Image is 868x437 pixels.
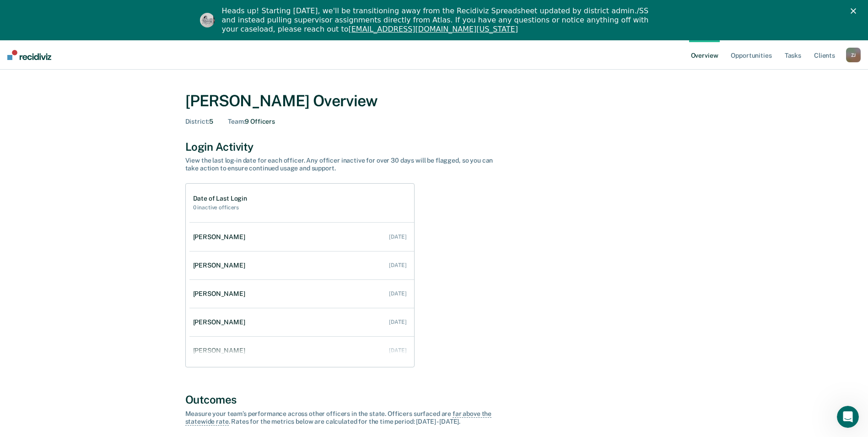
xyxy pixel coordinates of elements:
div: [DATE] [389,290,406,297]
div: [DATE] [389,347,406,354]
div: [DATE] [389,262,406,268]
div: [DATE] [389,319,406,325]
img: Profile image for Kim [200,13,215,27]
div: [PERSON_NAME] [193,233,249,241]
div: 9 Officers [228,118,275,126]
a: [PERSON_NAME] [DATE] [189,224,414,250]
a: [PERSON_NAME] [DATE] [189,252,414,279]
span: District : [185,118,210,125]
div: [PERSON_NAME] [193,347,249,355]
div: [DATE] [389,234,406,240]
span: far above the statewide rate [185,410,492,426]
h2: 0 inactive officers [193,204,247,211]
img: Recidiviz [7,50,51,60]
div: [PERSON_NAME] Overview [185,92,683,110]
div: View the last log-in date for each officer. Any officer inactive for over 30 days will be flagged... [185,157,506,172]
div: Close [851,8,860,14]
div: [PERSON_NAME] [193,262,249,269]
button: ZJ [846,48,861,62]
a: [PERSON_NAME] [DATE] [189,338,414,364]
div: Login Activity [185,140,683,153]
a: [EMAIL_ADDRESS][DOMAIN_NAME][US_STATE] [348,25,518,33]
div: 5 [185,118,214,126]
div: Z J [846,48,861,62]
a: Clients [812,40,837,70]
iframe: Intercom live chat [837,406,859,428]
a: Opportunities [729,40,773,70]
a: Tasks [783,40,803,70]
div: Measure your team’s performance across other officer s in the state. Officer s surfaced are . Rat... [185,410,506,426]
span: Team : [228,118,245,125]
div: [PERSON_NAME] [193,318,249,326]
a: [PERSON_NAME] [DATE] [189,281,414,307]
div: Outcomes [185,393,683,406]
h1: Date of Last Login [193,195,247,202]
a: Overview [689,40,720,70]
div: Heads up! Starting [DATE], we'll be transitioning away from the Recidiviz Spreadsheet updated by ... [222,6,654,34]
div: [PERSON_NAME] [193,290,249,298]
a: [PERSON_NAME] [DATE] [189,309,414,335]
